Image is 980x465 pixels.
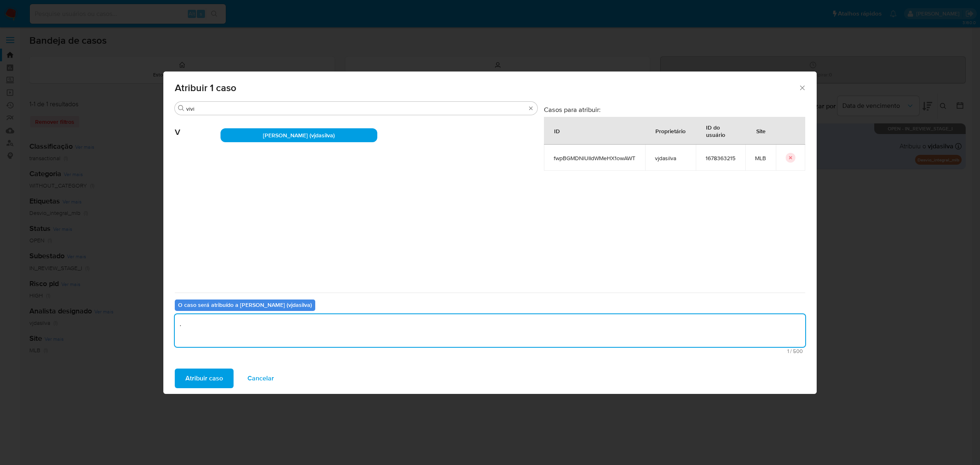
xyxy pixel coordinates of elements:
span: Cancelar [247,369,274,387]
span: vjdasilva [655,154,686,162]
button: Borrar [528,105,534,112]
button: Buscar [178,105,185,112]
div: ID do usuário [696,117,745,144]
div: [PERSON_NAME] (vjdasilva) [220,128,377,142]
span: 1678363215 [706,154,735,162]
button: Cancelar [237,369,285,388]
h3: Casos para atribuir: [544,105,805,114]
span: Atribuir caso [185,369,223,387]
span: Máximo 500 caracteres [177,349,803,354]
div: Site [746,121,775,141]
input: Analista de pesquisa [186,105,526,112]
span: [PERSON_NAME] (vjdasilva) [263,131,335,139]
button: Fechar a janela [798,84,806,91]
button: Atribuir caso [175,369,234,388]
button: icon-button [786,153,795,163]
div: assign-modal [163,72,817,394]
span: V [175,115,220,137]
textarea: . [175,314,805,347]
div: Proprietário [646,121,695,141]
div: ID [544,121,570,141]
span: Atribuir 1 caso [175,83,798,93]
span: MLB [755,154,766,162]
b: O caso será atribuído a [PERSON_NAME] (vjdasilva) [178,301,312,309]
span: fwpBGMDNlUIIdWMeHX1owAWT [554,154,635,162]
